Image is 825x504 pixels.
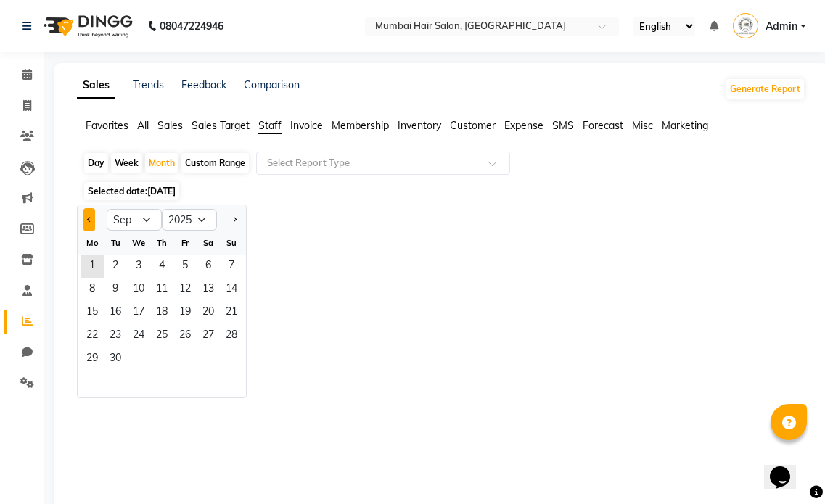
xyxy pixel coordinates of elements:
[104,325,127,348] div: Tuesday, September 23, 2025
[84,153,108,173] div: Day
[150,325,173,348] div: Thursday, September 25, 2025
[127,278,150,302] span: 10
[662,119,708,132] span: Marketing
[220,255,243,278] div: Sunday, September 7, 2025
[173,278,197,302] span: 12
[111,153,142,173] div: Week
[583,119,623,132] span: Forecast
[150,278,173,302] div: Thursday, September 11, 2025
[86,119,128,132] span: Favorites
[220,325,243,348] span: 28
[197,231,220,255] div: Sa
[127,231,150,255] div: We
[632,119,653,132] span: Misc
[150,302,173,325] div: Thursday, September 18, 2025
[197,278,220,302] span: 13
[220,325,243,348] div: Sunday, September 28, 2025
[220,278,243,302] span: 14
[104,278,127,302] span: 9
[766,19,797,34] span: Admin
[220,255,243,278] span: 7
[81,302,104,325] span: 15
[173,302,197,325] div: Friday, September 19, 2025
[192,119,250,132] span: Sales Target
[150,278,173,302] span: 11
[81,255,104,278] div: Monday, September 1, 2025
[145,153,178,173] div: Month
[173,325,197,348] span: 26
[104,325,127,348] span: 23
[150,302,173,325] span: 18
[133,78,164,91] a: Trends
[127,325,150,348] span: 24
[104,278,127,302] div: Tuesday, September 9, 2025
[220,302,243,325] span: 21
[197,302,220,325] span: 20
[332,119,389,132] span: Membership
[81,231,104,255] div: Mo
[127,302,150,325] div: Wednesday, September 17, 2025
[127,255,150,278] span: 3
[84,182,179,200] span: Selected date:
[157,119,183,132] span: Sales
[81,278,104,302] span: 8
[150,255,173,278] span: 4
[764,446,810,489] iframe: chat widget
[450,119,496,132] span: Customer
[127,302,150,325] span: 17
[197,278,220,302] div: Saturday, September 13, 2025
[290,119,323,132] span: Invoice
[173,325,197,348] div: Friday, September 26, 2025
[220,278,243,302] div: Sunday, September 14, 2025
[197,325,220,348] div: Saturday, September 27, 2025
[81,348,104,371] span: 29
[197,255,220,278] div: Saturday, September 6, 2025
[160,6,223,46] b: 08047224946
[398,119,441,132] span: Inventory
[81,325,104,348] div: Monday, September 22, 2025
[37,6,136,46] img: logo
[147,186,176,197] span: [DATE]
[258,119,282,132] span: Staff
[83,208,95,231] button: Previous month
[104,255,127,278] span: 2
[504,119,543,132] span: Expense
[104,255,127,278] div: Tuesday, September 2, 2025
[104,348,127,371] span: 30
[173,255,197,278] span: 5
[197,325,220,348] span: 27
[150,325,173,348] span: 25
[81,278,104,302] div: Monday, September 8, 2025
[104,348,127,371] div: Tuesday, September 30, 2025
[726,79,804,99] button: Generate Report
[81,325,104,348] span: 22
[181,153,249,173] div: Custom Range
[77,73,115,99] a: Sales
[127,278,150,302] div: Wednesday, September 10, 2025
[107,209,162,231] select: Select month
[81,302,104,325] div: Monday, September 15, 2025
[552,119,574,132] span: SMS
[150,231,173,255] div: Th
[173,278,197,302] div: Friday, September 12, 2025
[173,255,197,278] div: Friday, September 5, 2025
[127,255,150,278] div: Wednesday, September 3, 2025
[733,13,758,38] img: Admin
[197,255,220,278] span: 6
[220,231,243,255] div: Su
[137,119,149,132] span: All
[150,255,173,278] div: Thursday, September 4, 2025
[173,302,197,325] span: 19
[197,302,220,325] div: Saturday, September 20, 2025
[104,302,127,325] div: Tuesday, September 16, 2025
[104,302,127,325] span: 16
[127,325,150,348] div: Wednesday, September 24, 2025
[81,255,104,278] span: 1
[81,348,104,371] div: Monday, September 29, 2025
[173,231,197,255] div: Fr
[162,209,217,231] select: Select year
[104,231,127,255] div: Tu
[244,78,300,91] a: Comparison
[181,78,226,91] a: Feedback
[229,208,240,231] button: Next month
